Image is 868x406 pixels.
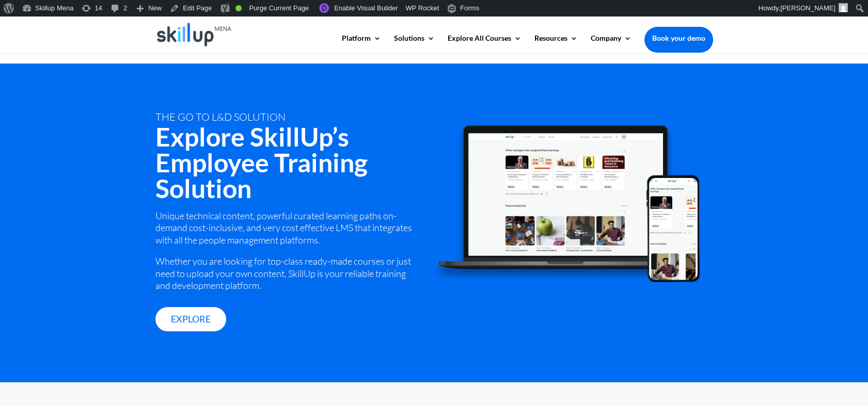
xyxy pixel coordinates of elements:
[235,5,242,11] div: Good
[342,35,381,52] a: Platform
[644,27,713,50] a: Book your demo
[155,111,419,123] div: tHE GO TO L&D SOLUTION
[157,23,232,46] img: Skillup Mena
[394,35,435,52] a: Solutions
[432,124,700,282] img: training and development platform - Skillup
[534,35,578,52] a: Resources
[448,35,522,52] a: Explore All Courses
[155,307,226,331] a: Explore
[591,35,632,52] a: Company
[816,356,868,406] iframe: Chat Widget
[155,210,419,291] div: Unique technical content, powerful curated learning paths on-demand cost-inclusive, and very cost...
[155,124,419,206] h2: Explore SkillUp’s Employee Training Solution
[155,255,419,291] p: Whether you are looking for top-class ready-made courses or just need to upload your own content,...
[780,4,835,12] span: [PERSON_NAME]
